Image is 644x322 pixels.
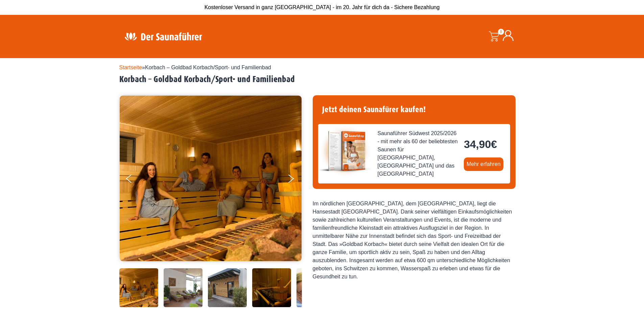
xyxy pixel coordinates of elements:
img: der-saunafuehrer-2025-suedwest.jpg [318,124,372,178]
h4: Jetzt deinen Saunafürer kaufen! [318,101,510,119]
span: » [119,65,271,70]
bdi: 34,90 [464,138,497,150]
span: 0 [498,29,504,35]
h2: Korbach – Goldbad Korbach/Sport- und Familienbad [119,74,525,85]
span: Saunaführer Südwest 2025/2026 - mit mehr als 60 der beliebtesten Saunen für [GEOGRAPHIC_DATA], [G... [378,129,459,178]
span: Korbach – Goldbad Korbach/Sport- und Familienbad [145,65,271,70]
a: Mehr erfahren [464,157,503,171]
a: Startseite [119,65,142,70]
div: Im nördlichen [GEOGRAPHIC_DATA], dem [GEOGRAPHIC_DATA], liegt die Hansestadt [GEOGRAPHIC_DATA]. D... [313,200,516,281]
button: Previous [126,172,143,189]
button: Next [287,172,304,189]
span: Kostenloser Versand in ganz [GEOGRAPHIC_DATA] - im 20. Jahr für dich da - Sichere Bezahlung [205,4,440,10]
span: € [491,138,497,150]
